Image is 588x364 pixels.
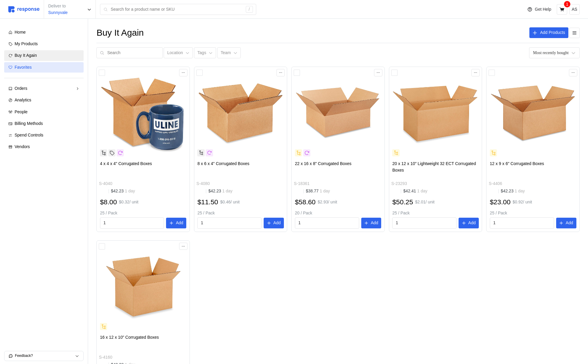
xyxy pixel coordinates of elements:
[459,218,479,228] button: Add
[194,47,216,59] button: Tags
[490,70,576,157] img: S-4406
[396,218,453,228] input: Qty
[15,30,26,34] span: Home
[295,197,316,207] h2: $58.60
[4,95,84,106] a: Analytics
[100,335,159,340] span: 16 x 12 x 10" Corrugated Boxes
[403,188,427,194] p: $42.41
[15,109,28,114] span: People
[556,218,576,228] button: Add
[103,218,161,228] input: Qty
[96,27,144,39] h1: Buy It Again
[4,142,84,152] a: Vendors
[15,133,43,137] span: Spend Controls
[273,220,281,226] p: Add
[306,188,330,194] p: $38.77
[524,4,555,15] button: Get Help
[196,181,210,187] p: S-4080
[197,50,206,56] p: Tags
[197,197,218,207] h2: $11.50
[4,83,84,94] a: Orders
[533,50,569,56] div: Most recently bought
[167,50,183,56] p: Location
[15,41,38,46] span: My Products
[220,199,240,205] p: $0.46 / unit
[572,6,577,13] p: AS
[392,197,413,207] h2: $50.25
[371,220,378,226] p: Add
[489,181,502,187] p: S-4406
[197,161,249,166] span: 8 x 6 x 4" Corrugated Boxes
[15,53,37,58] span: Buy It Again
[166,218,186,228] button: Add
[415,199,434,205] p: $2.01 / unit
[107,48,159,58] input: Search
[111,4,243,15] input: Search for a product name or SKU
[220,50,231,56] p: Team
[4,27,84,38] a: Home
[15,85,73,92] div: Orders
[295,161,351,166] span: 22 x 16 x 8" Corrugated Boxes
[361,218,381,228] button: Add
[4,62,84,73] a: Favorites
[4,50,84,61] a: Buy It Again
[119,199,138,205] p: $0.32 / unit
[295,210,381,216] p: 20 / Pack
[535,6,551,13] p: Get Help
[99,181,112,187] p: S-4040
[8,6,40,12] img: svg%3e
[197,210,284,216] p: 25 / Pack
[15,144,30,149] span: Vendors
[490,210,576,216] p: 25 / Pack
[15,65,32,70] span: Favorites
[4,130,84,141] a: Spend Controls
[124,189,135,193] span: 1 day
[566,220,573,226] p: Add
[319,189,330,193] span: 1 day
[4,351,83,361] button: Feedback?
[416,189,427,193] span: 1 day
[490,161,544,166] span: 12 x 9 x 6" Corrugated Boxes
[318,199,337,205] p: $2.93 / unit
[540,29,565,36] p: Add Products
[246,6,253,13] div: /
[566,1,568,7] p: 1
[514,189,525,193] span: 1 day
[221,189,232,193] span: 1 day
[392,161,476,172] span: 20 x 12 x 10" Lightweight 32 ECT Corrugated Boxes
[48,3,68,10] p: Deliver to
[164,47,193,59] button: Location
[490,197,511,207] h2: $23.00
[48,10,68,16] p: Sunnyvale
[201,218,258,228] input: Qty
[294,181,309,187] p: S-18361
[298,218,356,228] input: Qty
[100,161,152,166] span: 4 x 4 x 4" Corrugated Boxes
[208,188,232,194] p: $42.23
[15,121,43,126] span: Billing Methods
[295,70,381,157] img: S-18361
[99,354,112,361] p: S-4160
[264,218,284,228] button: Add
[100,197,117,207] h2: $8.00
[100,244,187,330] img: S-4160
[468,220,476,226] p: Add
[197,70,284,157] img: S-4080
[111,188,135,194] p: $42.23
[392,70,479,157] img: S-23293
[15,98,31,102] span: Analytics
[176,220,183,226] p: Add
[100,210,187,216] p: 25 / Pack
[100,70,187,157] img: S-4040
[529,27,568,38] button: Add Products
[501,188,525,194] p: $42.23
[4,118,84,129] a: Billing Methods
[391,181,407,187] p: S-23293
[15,353,75,359] p: Feedback?
[392,210,479,216] p: 25 / Pack
[4,107,84,117] a: People
[569,4,580,15] button: AS
[493,218,551,228] input: Qty
[4,39,84,49] a: My Products
[217,47,241,59] button: Team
